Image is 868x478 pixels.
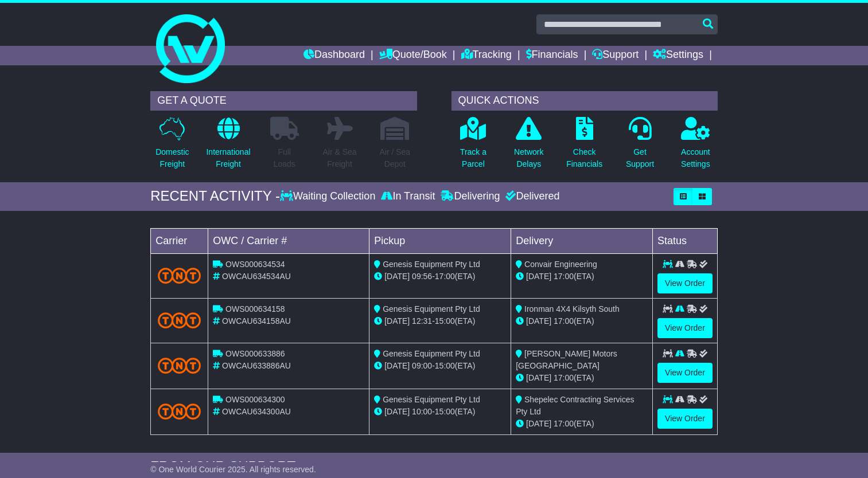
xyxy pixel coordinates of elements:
[374,406,506,418] div: - (ETA)
[460,116,487,177] a: Track aParcel
[374,360,506,372] div: - (ETA)
[526,272,551,281] span: [DATE]
[155,116,189,177] a: DomesticFreight
[511,228,653,253] td: Delivery
[513,116,544,177] a: NetworkDelays
[516,271,648,283] div: (ETA)
[151,228,208,253] td: Carrier
[516,349,617,370] span: [PERSON_NAME] Motors [GEOGRAPHIC_DATA]
[680,116,711,177] a: AccountSettings
[435,407,455,416] span: 15:00
[657,363,713,383] a: View Order
[384,316,410,326] span: [DATE]
[653,228,718,253] td: Status
[270,146,299,170] p: Full Loads
[158,268,201,283] img: TNT_Domestic.png
[322,146,356,170] p: Air & Sea Freight
[412,407,432,416] span: 10:00
[460,146,486,170] p: Track a Parcel
[222,316,291,326] span: OWCAU634158AU
[516,315,648,327] div: (ETA)
[516,418,648,430] div: (ETA)
[383,304,480,314] span: Genesis Equipment Pty Ltd
[435,316,455,326] span: 15:00
[150,459,718,475] div: FROM OUR SUPPORT
[225,304,285,314] span: OWS000634158
[626,146,654,170] p: Get Support
[516,372,648,384] div: (ETA)
[412,361,432,370] span: 09:00
[225,349,285,358] span: OWS000633886
[526,316,551,326] span: [DATE]
[503,190,559,203] div: Delivered
[150,91,417,111] div: GET A QUOTE
[384,361,410,370] span: [DATE]
[374,315,506,327] div: - (ETA)
[681,146,710,170] p: Account Settings
[158,403,201,419] img: TNT_Domestic.png
[526,46,578,65] a: Financials
[378,190,438,203] div: In Transit
[158,358,201,373] img: TNT_Domestic.png
[374,271,506,283] div: - (ETA)
[206,146,250,170] p: International Freight
[222,272,291,281] span: OWCAU634534AU
[625,116,655,177] a: GetSupport
[461,46,512,65] a: Tracking
[554,373,574,382] span: 17:00
[592,46,639,65] a: Support
[566,116,603,177] a: CheckFinancials
[514,146,543,170] p: Network Delays
[657,273,713,293] a: View Order
[524,304,620,314] span: Ironman 4X4 Kilsyth South
[554,419,574,428] span: 17:00
[150,188,280,205] div: RECENT ACTIVITY -
[208,228,369,253] td: OWC / Carrier #
[225,395,285,404] span: OWS000634300
[158,312,201,328] img: TNT_Domestic.png
[379,146,410,170] p: Air / Sea Depot
[435,361,455,370] span: 15:00
[155,146,189,170] p: Domestic Freight
[303,46,365,65] a: Dashboard
[150,465,316,474] span: © One World Courier 2025. All rights reserved.
[451,91,718,111] div: QUICK ACTIONS
[225,260,285,269] span: OWS000634534
[384,407,410,416] span: [DATE]
[205,116,251,177] a: InternationalFreight
[222,361,291,370] span: OWCAU633886AU
[280,190,378,203] div: Waiting Collection
[412,272,432,281] span: 09:56
[653,46,703,65] a: Settings
[384,272,410,281] span: [DATE]
[435,272,455,281] span: 17:00
[516,395,634,416] span: Shepelec Contracting Services Pty Ltd
[554,272,574,281] span: 17:00
[526,373,551,382] span: [DATE]
[554,316,574,326] span: 17:00
[566,146,602,170] p: Check Financials
[438,190,503,203] div: Delivering
[383,395,480,404] span: Genesis Equipment Pty Ltd
[657,318,713,338] a: View Order
[383,260,480,269] span: Genesis Equipment Pty Ltd
[657,409,713,429] a: View Order
[524,260,597,269] span: Convair Engineering
[526,419,551,428] span: [DATE]
[412,316,432,326] span: 12:31
[379,46,447,65] a: Quote/Book
[222,407,291,416] span: OWCAU634300AU
[383,349,480,358] span: Genesis Equipment Pty Ltd
[369,228,511,253] td: Pickup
